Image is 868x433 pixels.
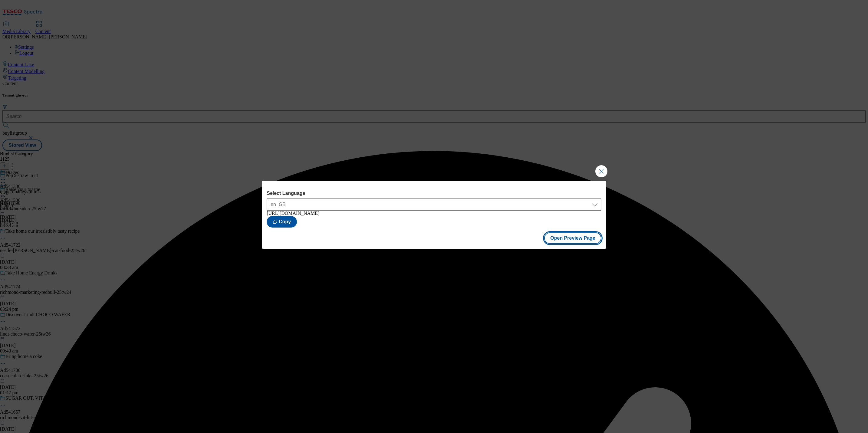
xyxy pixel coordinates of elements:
label: Select Language [267,191,601,196]
button: Close Modal [595,165,607,177]
div: [URL][DOMAIN_NAME] [267,211,601,216]
div: Modal [262,181,606,249]
button: Open Preview Page [544,232,601,244]
button: Copy [267,216,297,228]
